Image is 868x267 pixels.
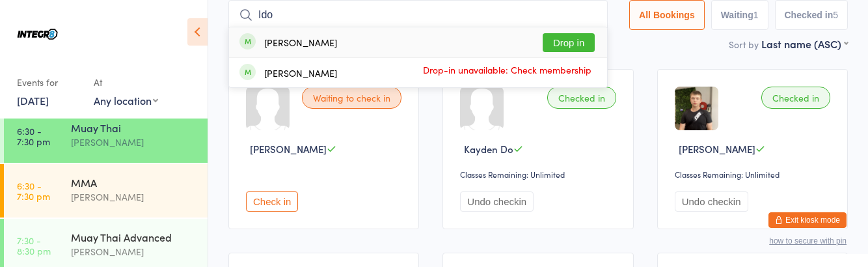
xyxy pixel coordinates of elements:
span: Kayden Do [464,142,513,156]
time: 7:30 - 8:30 pm [17,235,51,256]
div: Muay Thai Advanced [71,230,197,244]
div: [PERSON_NAME] [71,244,197,259]
time: 6:30 - 7:30 pm [17,126,50,147]
button: Undo checkin [460,191,534,212]
div: Muay Thai [71,120,197,135]
div: 1 [753,10,759,20]
div: Any location [94,93,158,107]
span: [PERSON_NAME] [250,142,327,156]
button: Undo checkin [675,191,748,212]
img: image1702536442.png [675,87,718,130]
div: Events for [17,72,81,93]
time: 6:30 - 7:30 pm [17,180,50,201]
a: 6:30 -7:30 pmMuay Thai[PERSON_NAME] [4,109,208,163]
div: Classes Remaining: Unlimited [675,169,834,180]
div: MMA [71,175,197,190]
div: Checked in [761,87,830,109]
button: Check in [246,191,298,212]
div: 5 [833,10,838,20]
a: 6:30 -7:30 pmMMA[PERSON_NAME] [4,164,208,218]
div: [PERSON_NAME] [264,68,337,78]
div: [PERSON_NAME] [71,135,197,150]
div: [PERSON_NAME] [71,190,197,204]
div: [PERSON_NAME] [264,37,337,48]
div: Checked in [547,87,616,109]
span: Drop-in unavailable: Check membership [419,60,595,79]
div: Classes Remaining: Unlimited [460,169,619,180]
button: Drop in [543,33,595,52]
img: Integr8 Bentleigh [13,10,62,59]
span: [PERSON_NAME] [679,142,755,156]
div: Last name (ASC) [761,36,848,51]
div: At [94,72,158,93]
label: Sort by [729,38,759,51]
a: [DATE] [17,93,49,107]
button: Exit kiosk mode [768,212,847,228]
button: how to secure with pin [769,236,847,246]
div: Waiting to check in [302,87,401,109]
